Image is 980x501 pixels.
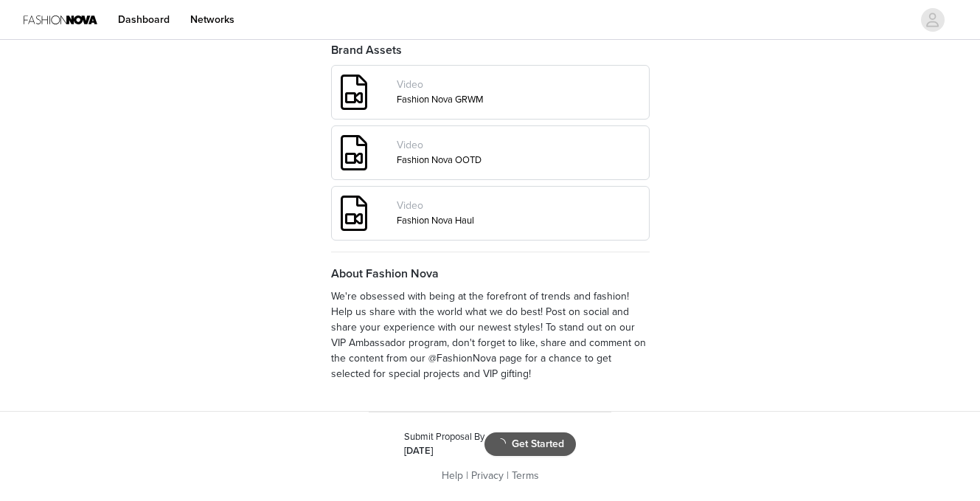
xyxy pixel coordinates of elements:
[404,430,484,445] div: Submit Proposal By
[331,41,650,59] h4: Brand Assets
[925,8,939,32] div: avatar
[397,199,423,212] span: Video
[471,469,504,482] a: Privacy
[507,469,509,482] span: |
[397,154,482,166] a: Fashion Nova OOTD
[181,3,243,36] a: Networks
[24,3,97,36] img: Fashion Nova Logo
[512,469,539,482] a: Terms
[331,288,650,381] p: We're obsessed with being at the forefront of trends and fashion! Help us share with the world wh...
[466,469,468,482] span: |
[397,78,423,91] span: Video
[331,265,650,283] h4: About Fashion Nova
[397,215,474,227] a: Fashion Nova Haul
[397,139,423,151] span: Video
[397,94,484,106] a: Fashion Nova GRWM
[404,444,484,459] div: [DATE]
[109,3,178,36] a: Dashboard
[442,469,463,482] a: Help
